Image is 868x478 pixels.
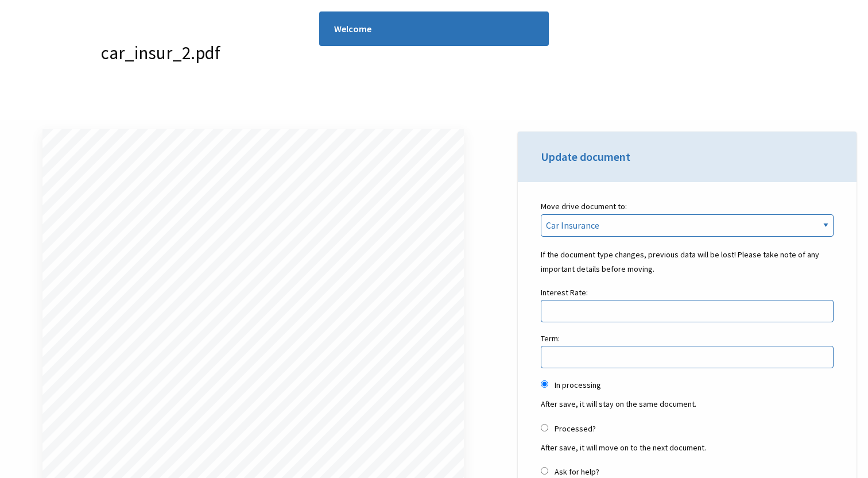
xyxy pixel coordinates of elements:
label: Move drive document to: [541,199,834,245]
label: After save, it will stay on the same document. [541,397,834,411]
label: Interest Rate: [541,286,834,322]
span: n [154,179,158,187]
span: a [150,179,154,187]
div: Welcome [319,11,549,46]
h3: Update document [541,149,834,165]
span: c [121,179,125,187]
span: s [139,179,144,187]
input: Interest Rate: [541,300,834,322]
span: r [147,179,149,187]
select: Move drive document to: [541,214,834,237]
span: t [106,179,108,187]
span: n [97,179,101,187]
span: h [108,179,112,187]
label: If the document type changes, previous data will be lost! Please take note of any important detai... [541,248,834,276]
span: e [112,179,116,187]
label: Processed? [555,422,596,436]
span: e [162,179,166,187]
label: After save, it will move on to the next document. [541,441,834,455]
label: In processing [555,378,601,392]
span: n [135,179,139,187]
span: u [143,179,147,187]
span: A [92,179,97,187]
span: a [125,179,129,187]
h3: car_insur_2.pdf [101,40,220,65]
span: c [158,179,162,187]
label: Term: [541,331,834,368]
span: i [133,179,135,187]
span: o [102,179,106,187]
span: r [116,179,118,187]
span: r [129,179,131,187]
input: Term: [541,346,834,368]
